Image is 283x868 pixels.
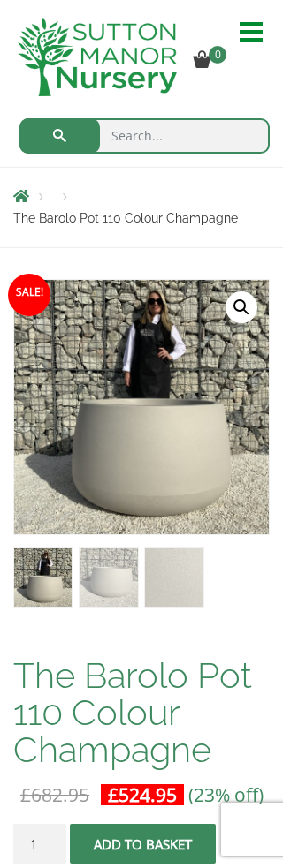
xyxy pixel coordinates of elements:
span: (23% off) [188,782,264,807]
h1: The Barolo Pot 110 Colour Champagne [13,657,270,768]
button: Add to basket [70,824,216,864]
nav: Breadcrumbs [13,187,270,228]
span: Sale! [8,274,50,316]
span: £ [20,782,31,807]
img: The Barolo Pot 110 Colour Champagne - Image 3 [145,548,203,606]
a: 0 [193,54,232,71]
input: Product quantity [13,824,66,864]
img: newlogo.png [18,18,177,96]
img: The Barolo Pot 110 Colour Champagne - IMG 8142 scaled [14,280,269,534]
input: Search... [19,118,270,154]
img: The Barolo Pot 110 Colour Champagne - Image 2 [80,548,137,606]
span: £ [108,782,119,807]
span: 0 [209,46,226,64]
bdi: 524.95 [108,782,177,807]
img: The Barolo Pot 110 Colour Champagne [14,548,72,606]
bdi: 682.95 [20,782,89,807]
a: View full-screen image gallery [226,291,257,323]
span: The Barolo Pot 110 Colour Champagne [13,211,238,225]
